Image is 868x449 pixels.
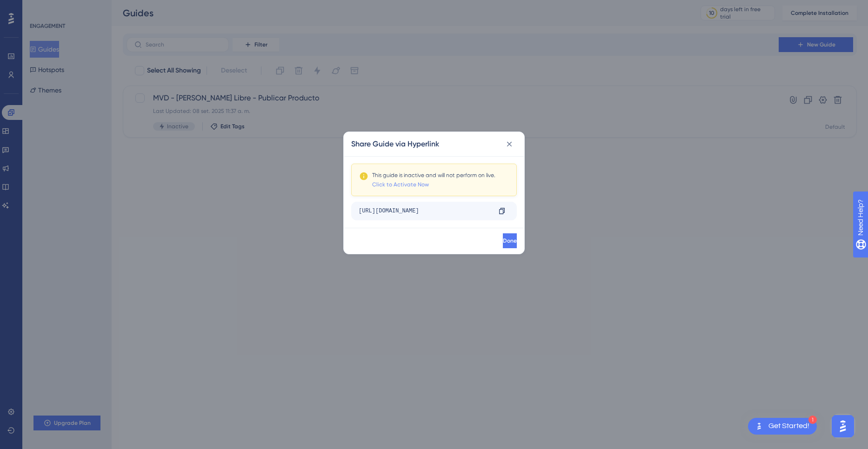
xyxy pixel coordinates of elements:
[829,412,857,440] iframe: UserGuiding AI Assistant Launcher
[748,418,817,435] div: Open Get Started! checklist, remaining modules: 1
[372,181,429,188] a: Click to Activate Now
[359,204,491,218] div: [URL][DOMAIN_NAME]
[768,421,809,431] div: Get Started!
[808,416,817,424] div: 1
[372,172,495,179] div: This guide is inactive and will not perform on live.
[503,237,517,244] span: Done
[754,421,765,432] img: launcher-image-alternative-text
[22,2,58,13] span: Need Help?
[351,139,439,150] h2: Share Guide via Hyperlink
